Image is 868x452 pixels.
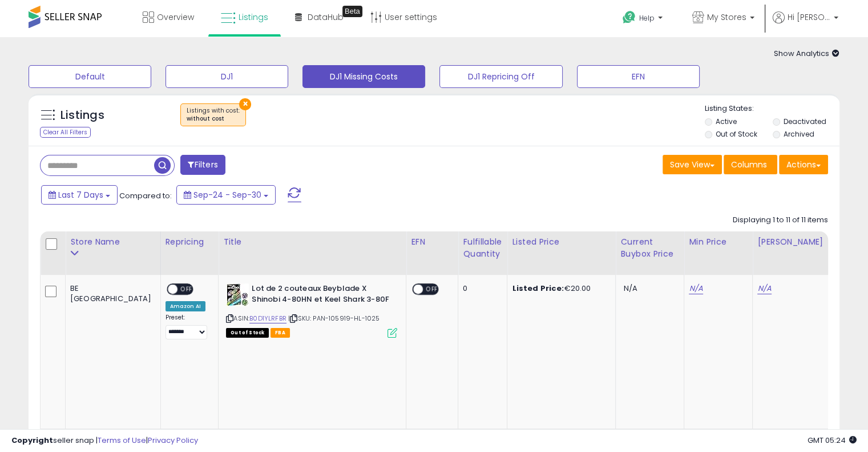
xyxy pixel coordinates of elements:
button: Actions [779,155,828,174]
span: DataHub [308,11,344,23]
button: DJ1 Repricing Off [439,65,562,88]
div: Preset: [165,314,210,339]
div: seller snap | | [11,435,198,446]
div: ASIN: [226,283,397,337]
button: EFN [577,65,700,88]
span: 2025-10-8 05:24 GMT [808,435,857,446]
span: Overview [157,11,194,23]
span: Compared to: [119,190,172,201]
label: Active [716,117,737,126]
button: Save View [663,155,722,174]
div: 0 [463,283,498,294]
span: | SKU: PAN-105919-HL-1025 [288,314,380,323]
b: Lot de 2 couteaux Beyblade X Shinobi 4-80HN et Keel Shark 3-80F [252,283,390,307]
span: Hi [PERSON_NAME] [788,11,830,23]
a: Terms of Use [98,435,146,446]
span: FBA [271,328,290,338]
a: Help [613,2,674,37]
span: Listings [239,11,268,23]
span: Columns [731,159,767,170]
img: 519nB6121SL._SL40_.jpg [226,283,249,306]
span: OFF [423,285,441,294]
i: Get Help [622,10,636,25]
label: Archived [783,129,814,139]
div: Store Name [70,236,156,248]
div: Current Buybox Price [620,236,679,260]
label: Out of Stock [716,129,757,139]
div: without cost [187,115,240,123]
button: Filters [180,155,225,175]
h5: Listings [60,107,104,123]
button: Columns [724,155,777,174]
a: B0D1YLRFBR [249,314,286,323]
b: Listed Price: [512,283,564,294]
span: Help [639,13,655,23]
a: N/A [757,283,771,294]
a: Hi [PERSON_NAME] [773,11,838,37]
div: Fulfillable Quantity [463,236,502,260]
div: €20.00 [512,283,607,294]
div: Amazon AI [165,301,205,311]
label: Deactivated [783,117,826,126]
div: Tooltip anchor [342,6,362,17]
span: N/A [623,283,637,294]
div: BE [GEOGRAPHIC_DATA] [70,283,152,304]
p: Listing States: [705,103,839,114]
span: Last 7 Days [58,189,103,201]
a: N/A [689,283,703,294]
span: Listings with cost : [187,106,240,123]
button: Sep-24 - Sep-30 [176,185,276,205]
div: Min Price [689,236,748,248]
div: Repricing [165,236,214,248]
span: Show Analytics [774,48,839,59]
div: [PERSON_NAME] [757,236,825,248]
button: Last 7 Days [41,185,118,205]
div: EFN [411,236,453,248]
div: Displaying 1 to 11 of 11 items [733,215,828,226]
span: Sep-24 - Sep-30 [193,189,261,201]
span: OFF [177,285,196,294]
span: All listings that are currently out of stock and unavailable for purchase on Amazon [226,328,269,338]
span: My Stores [707,11,746,23]
strong: Copyright [11,435,53,446]
a: Privacy Policy [148,435,198,446]
button: × [239,98,251,110]
button: DJ1 Missing Costs [302,65,425,88]
div: Clear All Filters [40,127,91,138]
div: Title [223,236,401,248]
button: Default [29,65,151,88]
div: Listed Price [512,236,611,248]
button: DJ1 [165,65,288,88]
